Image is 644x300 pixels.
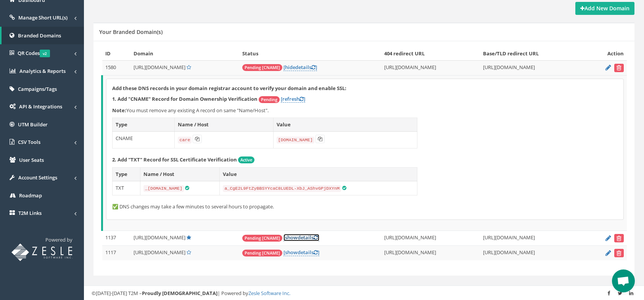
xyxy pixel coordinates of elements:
[143,185,184,192] code: _[DOMAIN_NAME]
[18,210,42,216] span: T2M Links
[92,290,636,297] div: ©[DATE]-[DATE] T2M – | Powered by
[175,118,273,132] th: Name / Host
[238,156,254,163] span: Active
[40,50,50,57] span: v2
[187,249,191,256] a: Set Default
[18,50,50,56] span: QR Codes
[187,64,191,71] a: Set Default
[18,174,57,181] span: Account Settings
[580,5,630,12] strong: Add New Domain
[242,250,282,256] span: Pending [CNAME]
[575,2,634,15] a: Add New Domain
[273,118,417,132] th: Value
[140,168,219,181] th: Name / Host
[285,234,298,241] span: show
[112,203,618,210] p: ✅ DNS changes may take a few minutes to several hours to propagate.
[102,231,131,246] td: 1137
[585,47,627,60] th: Action
[277,137,314,144] code: [DOMAIN_NAME]
[11,244,72,261] img: T2M URL Shortener powered by Zesle Software Inc.
[239,47,381,60] th: Status
[248,290,290,297] a: Zesle Software Inc.
[283,234,319,241] a: [showdetails]
[19,156,44,163] span: User Seats
[381,47,480,60] th: 404 redirect URL
[99,29,163,35] h5: Your Branded Domain(s)
[480,60,585,75] td: [URL][DOMAIN_NAME]
[18,121,48,128] span: UTM Builder
[112,95,258,102] strong: 1. Add "CNAME" Record for Domain Ownership Verification
[113,168,140,181] th: Type
[178,137,192,144] code: care
[45,236,72,243] span: Powered by
[242,64,282,71] span: Pending [CNAME]
[112,156,237,163] strong: 2. Add "TXT" Record for SSL Certificate Verification
[18,139,40,145] span: CSV Tools
[134,249,185,256] span: [URL][DOMAIN_NAME]
[381,246,480,261] td: [URL][DOMAIN_NAME]
[480,231,585,246] td: [URL][DOMAIN_NAME]
[19,68,66,74] span: Analytics & Reports
[187,234,191,241] a: Default
[242,235,282,242] span: Pending [CNAME]
[283,64,317,71] a: [hidedetails]
[18,85,57,92] span: Campaigns/Tags
[480,246,585,261] td: [URL][DOMAIN_NAME]
[134,234,185,241] span: [URL][DOMAIN_NAME]
[381,60,480,75] td: [URL][DOMAIN_NAME]
[142,290,217,297] strong: Proudly [DEMOGRAPHIC_DATA]
[112,107,126,114] b: Note:
[612,269,635,292] a: Open chat
[285,64,295,71] span: hide
[112,107,618,114] p: You must remove any existing A record on same "Name/Host".
[281,95,305,103] a: [refresh]
[113,131,175,148] td: CNAME
[18,32,61,39] span: Branded Domains
[19,192,42,199] span: Roadmap
[19,103,62,110] span: API & Integrations
[134,64,185,71] span: [URL][DOMAIN_NAME]
[259,96,280,103] span: Pending
[112,85,346,92] strong: Add these DNS records in your domain registrar account to verify your domain and enable SSL:
[102,47,131,60] th: ID
[18,14,68,21] span: Manage Short URL(s)
[130,47,239,60] th: Domain
[220,168,417,181] th: Value
[102,60,131,75] td: 1580
[102,246,131,261] td: 1117
[285,249,298,256] span: show
[113,181,140,195] td: TXT
[113,118,175,132] th: Type
[381,231,480,246] td: [URL][DOMAIN_NAME]
[480,47,585,60] th: Base/TLD redirect URL
[283,249,319,256] a: [showdetails]
[223,185,341,192] code: a_CgE2L9FtZyBBSYYcaC8LUEDL-XbJ_AShvGPjDXYnM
